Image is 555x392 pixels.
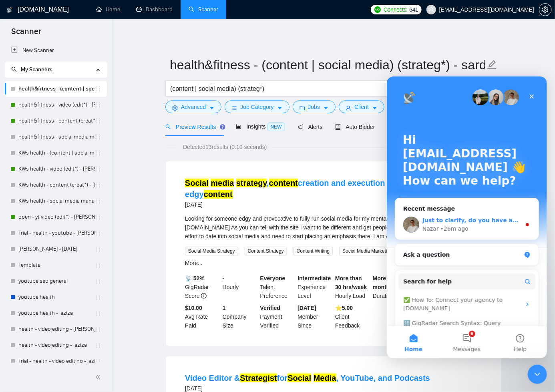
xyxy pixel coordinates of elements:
[334,274,371,300] div: Hourly Load
[95,150,101,156] span: holder
[18,241,95,257] a: [PERSON_NAME] - [DATE]
[11,66,52,73] span: My Scanners
[53,250,107,282] button: Messages
[18,145,95,161] a: KWs health - (content | social media) (strateg*) - sardor
[185,179,209,187] mark: Social
[11,42,101,58] a: New Scanner
[95,86,101,92] span: holder
[267,123,285,131] span: NEW
[5,225,107,241] li: Trial - health - youtube - sardor
[260,275,286,281] b: Everyone
[95,310,101,316] span: holder
[5,26,48,42] span: Scanner
[172,105,178,111] span: setting
[428,7,434,12] span: user
[5,273,107,289] li: youtube seo general
[240,103,273,111] span: Job Category
[323,105,329,111] span: caret-down
[5,305,107,321] li: youtube health - laziza
[183,274,221,300] div: GigRadar Score
[54,148,82,157] div: • 26m ago
[107,250,160,282] button: Help
[245,247,287,255] span: Content Strategy
[185,179,445,199] a: Social media strategy,contentcreation and execution who can create edgycontent
[18,337,95,353] a: health - video editing - laziza
[5,145,107,161] li: KWs health - (content | social media) (strateg*) - sardor
[236,124,241,129] span: area-chart
[5,321,107,337] li: health - video editing - sardor
[185,215,473,239] span: Looking for someone edgy and provocative to fully run social media for my mental illness awarenes...
[185,260,203,266] a: More...
[487,60,497,70] span: edit
[12,239,149,263] div: 🔠 GigRadar Search Syntax: Query Operators for Optimized Job Searches
[18,161,95,177] a: KWs health - video (edit*) - [PERSON_NAME]
[223,275,225,281] b: -
[18,193,95,209] a: KWs health - social media manag* - sardor
[387,76,547,358] iframe: Intercom live chat
[8,167,152,189] div: Ask a question
[95,198,101,204] span: holder
[95,373,103,381] span: double-left
[5,42,107,58] li: New Scanner
[236,123,285,130] span: Insights
[18,353,95,369] a: Trial - health - video editing - laziza
[5,257,107,273] li: Template
[236,179,267,187] mark: strategy
[296,304,334,330] div: Member Since
[240,374,277,382] mark: Strategist
[95,294,101,300] span: holder
[16,243,134,259] div: 🔠 GigRadar Search Syntax: Query Operators for Optimized Job Searches
[18,289,95,305] a: youtube health
[18,270,36,275] span: Home
[201,293,207,299] span: info-circle
[259,274,296,300] div: Talent Preference
[5,129,107,145] li: health&fitness - social media manag* - sardor
[335,275,367,290] b: More than 30 hrs/week
[298,305,316,311] b: [DATE]
[372,105,378,111] span: caret-down
[18,305,95,321] a: youtube health - laziza
[335,124,375,130] span: Auto Bidder
[18,177,95,193] a: KWs health - content (creat*) - [PERSON_NAME]
[170,55,485,75] input: Scanner name...
[177,143,272,151] span: Detected 13 results (0.10 seconds)
[18,97,95,113] a: health&fitness - video (edit*) - [PERSON_NAME]
[334,304,371,330] div: Client Feedback
[223,305,226,311] b: 1
[95,182,101,188] span: holder
[221,274,259,300] div: Hourly
[185,200,482,209] div: [DATE]
[16,174,134,183] div: Ask a question
[5,337,107,353] li: health - video editing - laziza
[11,66,17,72] span: search
[18,209,95,225] a: open - yt video (edit*) - [PERSON_NAME]
[12,197,149,213] button: Search for help
[539,6,551,13] span: setting
[374,6,381,13] img: upwork-logo.png
[211,179,234,187] mark: media
[95,262,101,268] span: holder
[5,81,107,97] li: health&fitness - (content | social media) (strateg*) - sardor
[95,118,101,124] span: holder
[18,225,95,241] a: Trial - health - youtube - [PERSON_NAME]
[5,241,107,257] li: Alex - Aug 19
[5,289,107,305] li: youtube health
[260,305,281,311] b: Verified
[95,358,101,364] span: holder
[127,270,140,275] span: Help
[204,190,233,199] mark: content
[300,105,305,111] span: folder
[165,101,221,113] button: settingAdvancedcaret-down
[373,275,404,290] b: More than 6 months
[95,230,101,236] span: holder
[21,66,52,73] span: My Scanners
[96,6,120,13] a: homeHome
[5,177,107,193] li: KWs health - content (creat*) - sardor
